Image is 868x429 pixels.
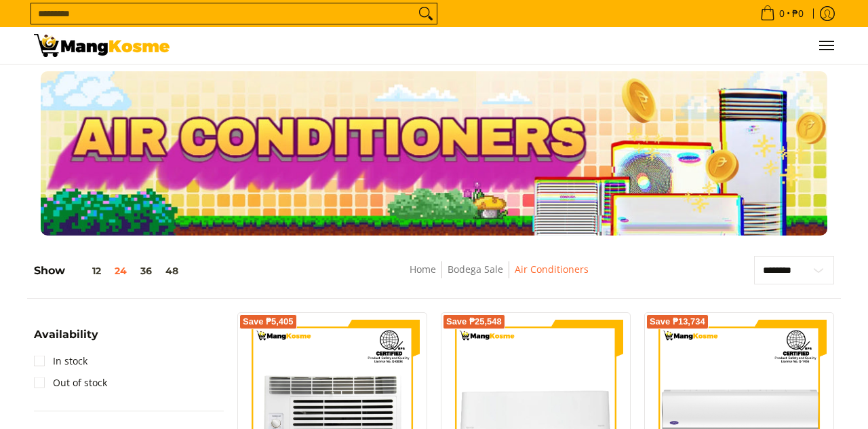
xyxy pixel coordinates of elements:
a: Home [410,263,436,276]
span: 0 [777,9,787,18]
span: Availability [34,329,98,340]
h5: Show [34,264,185,278]
button: Menu [818,27,834,64]
img: Bodega Sale Aircon l Mang Kosme: Home Appliances Warehouse Sale [34,34,170,57]
button: Search [415,3,437,24]
a: Bodega Sale [448,263,503,276]
span: ₱0 [790,9,806,18]
button: 12 [65,265,108,276]
a: Air Conditioners [515,263,589,276]
a: Out of stock [34,372,107,394]
span: Save ₱5,405 [243,318,294,326]
span: Save ₱25,548 [446,318,502,326]
button: 48 [159,265,185,276]
nav: Main Menu [183,27,834,64]
button: 24 [108,265,134,276]
span: • [756,6,808,21]
nav: Breadcrumbs [311,261,688,292]
summary: Open [34,329,98,350]
span: Save ₱13,734 [650,318,705,326]
button: 36 [134,265,159,276]
a: In stock [34,350,87,372]
ul: Customer Navigation [183,27,834,64]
